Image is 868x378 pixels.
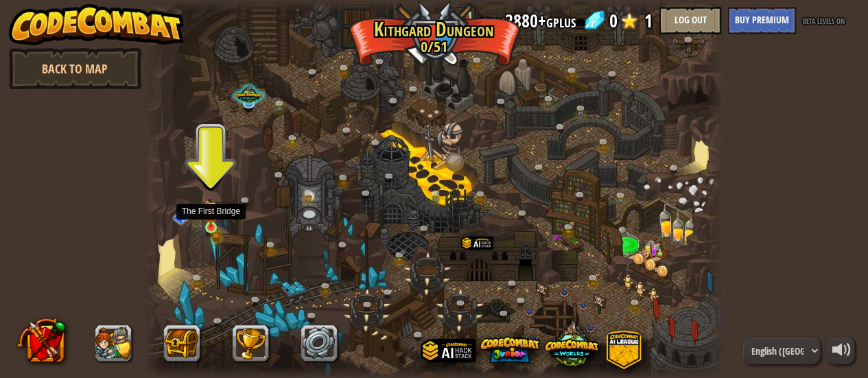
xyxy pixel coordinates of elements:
[743,337,820,364] select: Languages
[9,48,141,89] a: Back to Map
[827,337,854,364] button: Adjust volume
[728,7,796,34] button: Buy Premium
[207,211,215,218] img: portrait.png
[644,7,653,34] span: 1
[401,249,407,254] img: portrait.png
[479,7,576,34] a: benh2880+gplus
[569,222,575,226] img: portrait.png
[659,7,721,34] button: Log Out
[294,132,300,137] img: portrait.png
[9,4,185,45] img: CodeCombat - Learn how to code by playing a game
[609,7,618,34] span: 0
[204,200,217,228] img: level-banner-unlock.png
[803,14,845,27] span: beta levels on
